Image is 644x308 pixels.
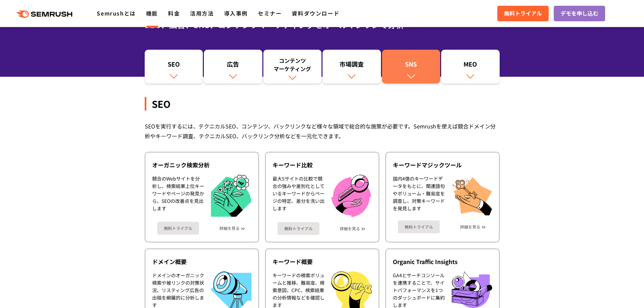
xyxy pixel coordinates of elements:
a: 無料トライアル [398,220,440,233]
a: 無料トライアル [278,222,319,235]
div: Organic Traffic Insights [393,258,492,266]
a: コンテンツマーケティング [263,50,322,84]
div: キーワード概要 [272,258,372,266]
a: 詳細を見る [340,226,360,231]
div: 広告 [207,60,259,71]
div: SNS [385,60,437,71]
img: Organic Traffic Insights [452,271,492,308]
a: 広告 [204,50,262,84]
a: 機能 [146,9,158,17]
a: 活用方法 [190,9,214,17]
a: 資料ダウンロード [292,9,339,17]
a: デモを申し込む [554,6,605,21]
div: 競合のWebサイトを分析し、検索結果上位キーワードやページの発見から、SEOの改善点を見出します [152,175,204,217]
div: オーガニック検索分析 [152,161,252,169]
div: SEO [148,60,200,71]
div: 市場調査 [326,60,378,71]
a: 詳細を見る [219,226,240,231]
div: ドメイン概要 [152,258,252,266]
a: SNS [382,50,440,84]
div: コンテンツ マーケティング [267,56,318,73]
img: キーワード比較 [331,175,371,217]
div: キーワード比較 [272,161,372,169]
a: 無料トライアル [497,6,549,21]
div: MEO [445,60,496,71]
span: デモを申し込む [560,9,598,18]
span: 無料トライアル [504,9,542,18]
a: Semrushとは [97,9,136,17]
div: 国内4億のキーワードデータをもとに、関連語句やボリューム・難易度を調査し、対策キーワードを発見します [393,175,445,215]
div: SEOを実行するには、テクニカルSEO、コンテンツ、バックリンクなど様々な領域で総合的な施策が必要です。Semrushを使えば競合ドメイン分析やキーワード調査、テクニカルSEO、バックリンク分析... [145,121,500,141]
div: SEO [145,97,500,111]
a: 導入事例 [224,9,248,17]
a: 料金 [168,9,180,17]
div: キーワードマジックツール [393,161,492,169]
a: 詳細を見る [460,224,480,229]
img: キーワードマジックツール [452,175,492,215]
img: オーガニック検索分析 [211,175,252,217]
a: SEO [145,50,203,84]
div: 最大5サイトの比較で競合の強みや差別化としているキーワードからページの特定、差分を洗い出します [272,175,325,217]
a: セミナー [258,9,282,17]
a: 市場調査 [323,50,381,84]
a: 無料トライアル [157,222,199,235]
a: MEO [441,50,500,84]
